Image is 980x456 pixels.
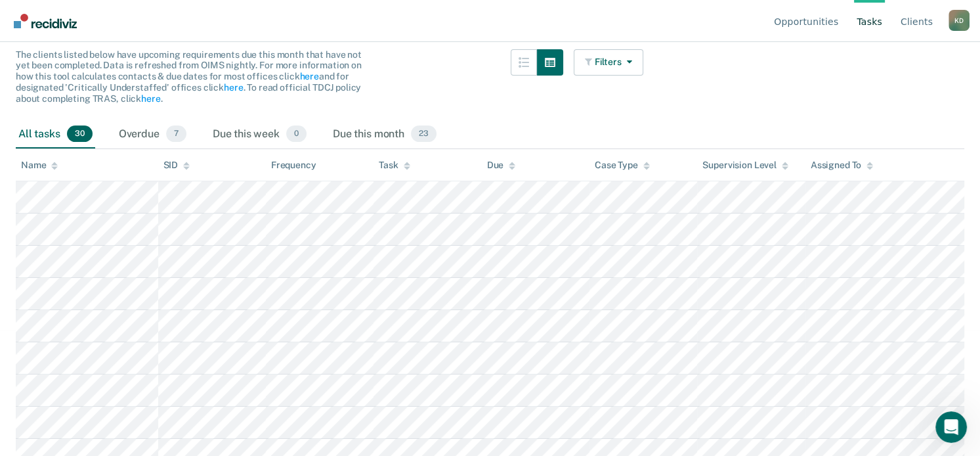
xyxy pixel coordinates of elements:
div: Assigned To [811,160,873,171]
button: Profile dropdown button [948,10,969,31]
a: here [299,71,318,81]
div: Due this week0 [210,120,309,149]
img: Recidiviz [14,14,77,28]
button: Filters [574,49,643,76]
div: Due [487,160,516,171]
div: All tasks30 [16,120,95,149]
span: 0 [286,125,307,143]
div: Name [21,160,58,171]
a: here [224,82,243,93]
div: Task [379,160,410,171]
div: Case Type [595,160,650,171]
div: Supervision Level [702,160,788,171]
span: 30 [67,125,93,143]
span: 23 [411,125,437,143]
span: The clients listed below have upcoming requirements due this month that have not yet been complet... [16,49,362,104]
a: here [141,93,160,104]
div: SID [163,160,190,171]
div: Overdue7 [116,120,189,149]
div: K D [948,10,969,31]
iframe: Intercom live chat [935,411,967,443]
div: Frequency [271,160,316,171]
span: 7 [166,125,186,143]
div: Due this month23 [330,120,439,149]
